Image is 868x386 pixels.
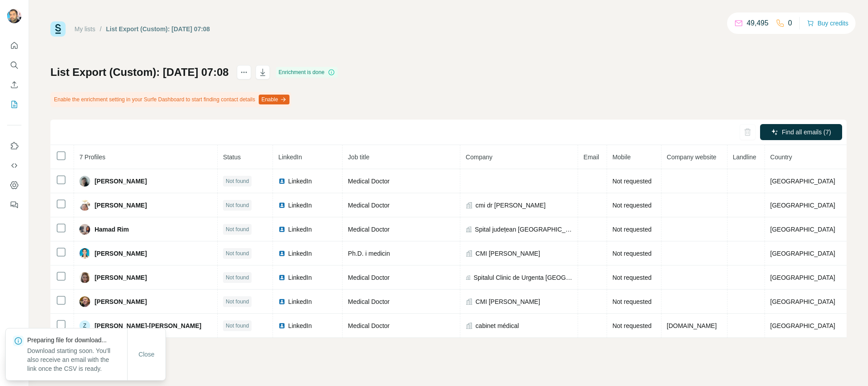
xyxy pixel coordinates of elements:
span: Not found [226,225,249,233]
span: [GEOGRAPHIC_DATA] [770,274,835,281]
span: LinkedIn [288,249,312,258]
span: Medical Doctor [348,322,389,329]
p: 49,495 [747,18,769,29]
button: My lists [7,96,21,112]
button: Search [7,57,21,73]
a: My lists [74,25,95,33]
span: LinkedIn [288,201,312,210]
span: Spital județean [GEOGRAPHIC_DATA] [475,225,573,234]
img: Avatar [79,176,90,187]
span: [PERSON_NAME] [95,201,147,210]
span: Not found [226,249,249,257]
img: Avatar [79,200,90,211]
p: Download starting soon. You'll also receive an email with the link once the CSV is ready. [27,346,127,373]
button: Find all emails (7) [760,124,842,140]
img: LinkedIn logo [278,202,285,209]
span: Not requested [612,298,652,305]
button: Use Surfe on LinkedIn [7,138,21,154]
span: cmi dr [PERSON_NAME] [475,201,546,210]
span: Ph.D. i medicin [348,250,390,257]
img: LinkedIn logo [278,178,285,185]
div: Enable the enrichment setting in your Surfe Dashboard to start finding contact details [50,92,291,107]
p: 0 [788,18,792,29]
span: [PERSON_NAME] [95,297,147,306]
span: LinkedIn [288,225,312,234]
span: Medical Doctor [348,274,389,281]
span: Hamad Rim [95,225,129,234]
img: LinkedIn logo [278,322,285,329]
span: Spitalul Clinic de Urgenta [GEOGRAPHIC_DATA] [474,273,572,282]
button: Feedback [7,197,21,213]
span: Not found [226,274,249,282]
span: Close [139,350,155,359]
span: Not requested [612,226,652,233]
span: [PERSON_NAME]-[PERSON_NAME] [95,321,202,330]
span: Medical Doctor [348,226,389,233]
span: Medical Doctor [348,202,389,209]
button: Quick start [7,37,21,54]
span: [GEOGRAPHIC_DATA] [770,178,835,185]
span: Mobile [612,154,631,161]
span: [GEOGRAPHIC_DATA] [770,202,835,209]
span: Email [583,154,599,161]
span: Company website [667,154,716,161]
span: LinkedIn [288,321,312,330]
span: LinkedIn [278,154,302,161]
span: Medical Doctor [348,178,389,185]
h1: List Export (Custom): [DATE] 07:08 [50,65,229,79]
div: List Export (Custom): [DATE] 07:08 [106,25,210,33]
button: Enrich CSV [7,77,21,93]
span: [PERSON_NAME] [95,177,147,186]
img: LinkedIn logo [278,250,285,257]
img: Avatar [79,296,90,307]
span: Not requested [612,250,652,257]
span: LinkedIn [288,273,312,282]
span: [GEOGRAPHIC_DATA] [770,250,835,257]
span: Company [466,154,492,161]
button: Enable [259,95,289,104]
img: Avatar [7,9,21,23]
span: [PERSON_NAME] [95,273,147,282]
img: LinkedIn logo [278,226,285,233]
img: Avatar [79,224,90,235]
span: Landline [733,154,756,161]
span: LinkedIn [288,177,312,186]
button: Use Surfe API [7,158,21,174]
span: [PERSON_NAME] [95,249,147,258]
button: Dashboard [7,177,21,193]
img: Avatar [79,248,90,259]
span: CMI [PERSON_NAME] [475,249,540,258]
span: Not found [226,322,249,330]
span: [GEOGRAPHIC_DATA] [770,322,835,329]
span: Medical Doctor [348,298,389,305]
span: Not found [226,298,249,306]
span: Not requested [612,274,652,281]
span: [DOMAIN_NAME] [667,322,717,329]
span: Status [223,154,241,161]
button: Buy credits [807,17,848,29]
span: Not requested [612,202,652,209]
span: LinkedIn [288,297,312,306]
span: Not found [226,201,249,209]
button: Close [132,346,161,362]
span: Find all emails (7) [782,128,831,137]
span: cabinet médical [475,321,519,330]
span: [GEOGRAPHIC_DATA] [770,226,835,233]
span: 7 Profiles [79,154,105,161]
img: Surfe Logo [50,21,66,37]
span: Not requested [612,178,652,185]
div: Enrichment is done [276,67,338,78]
img: LinkedIn logo [278,274,285,281]
span: CMI [PERSON_NAME] [475,297,540,306]
span: Job title [348,154,369,161]
span: Not requested [612,322,652,329]
span: [GEOGRAPHIC_DATA] [770,298,835,305]
div: Z [79,320,90,331]
button: actions [237,65,251,79]
p: Preparing file for download... [27,336,127,344]
img: Avatar [79,272,90,283]
span: Not found [226,177,249,185]
img: LinkedIn logo [278,298,285,305]
span: Country [770,154,792,161]
li: / [100,25,102,33]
